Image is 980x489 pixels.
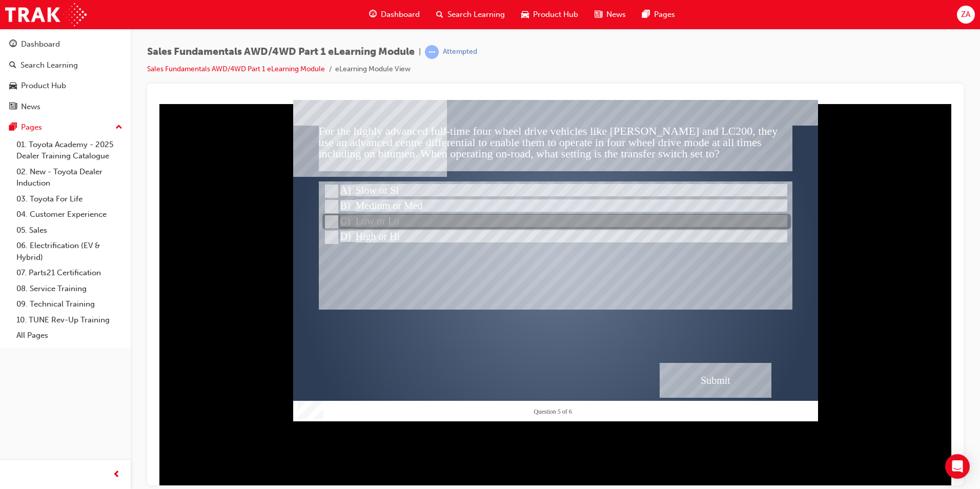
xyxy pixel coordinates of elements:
a: 07. Parts21 Certification [12,265,127,281]
span: prev-icon [113,468,120,481]
a: Sales Fundamentals AWD/4WD Part 1 eLearning Module [147,65,325,73]
button: ZA [957,6,975,24]
a: 06. Electrification (EV & Hybrid) [12,238,127,265]
span: Product Hub [533,9,578,21]
a: Search Learning [4,56,127,75]
span: guage-icon [369,8,377,21]
span: up-icon [115,121,122,134]
button: DashboardSearch LearningProduct HubNews [4,33,127,118]
span: guage-icon [9,40,17,49]
img: Trak [5,3,87,26]
a: Dashboard [4,35,127,54]
div: Search Learning [21,59,78,71]
div: Attempted [443,47,477,57]
span: learningRecordVerb_ATTEMPT-icon [425,45,439,59]
a: 04. Customer Experience [12,207,127,222]
span: Sales Fundamentals AWD/4WD Part 1 eLearning Module [147,46,415,58]
a: car-iconProduct Hub [513,4,586,25]
a: 02. New - Toyota Dealer Induction [12,164,127,191]
a: 03. Toyota For Life [12,191,127,207]
a: 01. Toyota Academy - 2025 Dealer Training Catalogue [12,137,127,164]
div: News [21,101,40,113]
a: 09. Technical Training [12,296,127,312]
div: Submit [504,263,616,298]
span: search-icon [436,8,443,21]
span: Search Learning [447,9,505,21]
div: Dashboard [21,38,60,50]
span: news-icon [9,103,17,112]
span: pages-icon [642,8,650,21]
a: search-iconSearch Learning [428,4,513,25]
a: News [4,97,127,116]
span: Pages [654,9,675,21]
span: news-icon [595,8,602,21]
div: For the highly advanced full-time four wheel drive vehicles like Prado and LC200, they use an adv... [164,26,637,71]
a: 10. TUNE Rev-Up Training [12,312,127,328]
a: 05. Sales [12,222,127,238]
span: search-icon [9,61,16,70]
a: 08. Service Training [12,281,127,297]
div: Pages [21,121,42,133]
div: Product Hub [21,80,66,92]
li: eLearning Module View [335,64,411,75]
a: pages-iconPages [634,4,683,25]
span: car-icon [521,8,529,21]
span: car-icon [9,81,17,91]
div: Open Intercom Messenger [945,454,970,479]
a: guage-iconDashboard [361,4,428,25]
div: Question 5 of 6 [377,303,426,318]
span: | [419,46,421,58]
span: Dashboard [381,9,420,21]
button: Pages [4,118,127,137]
span: pages-icon [9,123,17,132]
a: Product Hub [4,76,127,95]
span: News [606,9,626,21]
a: news-iconNews [586,4,634,25]
a: All Pages [12,328,127,343]
span: ZA [961,9,970,21]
